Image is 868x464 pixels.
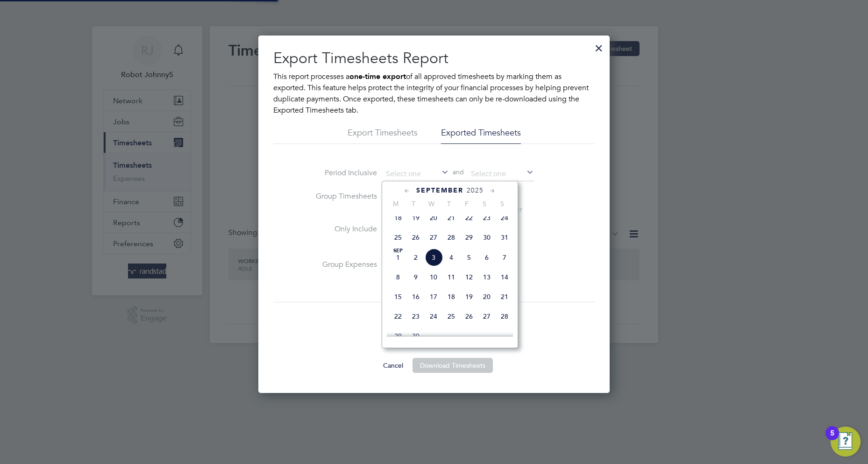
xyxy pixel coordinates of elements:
span: 22 [389,307,407,325]
span: 26 [460,307,478,325]
span: 8 [389,268,407,286]
span: 29 [460,228,478,246]
span: T [405,200,422,208]
span: 19 [460,288,478,306]
span: 2025 [467,186,484,194]
span: 18 [442,288,460,306]
label: Group Expenses [307,259,377,283]
span: 6 [478,249,496,266]
span: 14 [496,268,513,286]
span: F [458,200,476,208]
span: 30 [407,327,425,345]
span: 24 [425,307,442,325]
span: S [476,200,493,208]
span: 1 [389,249,407,266]
span: 22 [460,209,478,227]
span: M [387,200,405,208]
span: 30 [478,228,496,246]
span: 23 [478,209,496,227]
button: Download Timesheets [413,358,493,373]
span: 4 [442,249,460,266]
label: Only Include [307,223,377,248]
span: 17 [425,288,442,306]
input: Select one [468,167,534,181]
span: T [440,200,458,208]
li: Exported Timesheets [441,127,521,144]
p: This report processes a of all approved timesheets by marking them as exported. This feature help... [273,71,595,116]
span: 21 [496,288,513,306]
span: 16 [407,288,425,306]
span: 29 [389,327,407,345]
span: and [449,167,468,181]
span: 3 [425,249,442,266]
span: 31 [496,228,513,246]
h2: Export Timesheets Report [273,49,595,68]
span: 13 [478,268,496,286]
span: S [493,200,511,208]
p: Loading timesheets [273,325,595,336]
span: 27 [425,228,442,246]
span: 12 [460,268,478,286]
input: Select one [383,167,449,181]
button: Open Resource Center, 5 new notifications [831,427,861,457]
span: Sep [389,249,407,253]
button: Cancel [376,358,411,373]
span: 25 [442,307,460,325]
span: 23 [407,307,425,325]
span: 10 [425,268,442,286]
span: 20 [425,209,442,227]
span: 27 [478,307,496,325]
span: 7 [496,249,513,266]
span: 5 [460,249,478,266]
span: 24 [496,209,513,227]
span: 26 [407,228,425,246]
span: 28 [496,307,513,325]
span: 20 [478,288,496,306]
b: one-time export [349,72,406,81]
div: 5 [830,433,834,445]
span: 11 [442,268,460,286]
span: 9 [407,268,425,286]
span: 28 [442,228,460,246]
span: 18 [389,209,407,227]
span: 2 [407,249,425,266]
label: Period Inclusive [307,167,377,179]
label: Group Timesheets [307,191,377,212]
span: W [422,200,440,208]
span: 21 [442,209,460,227]
span: 15 [389,288,407,306]
li: Export Timesheets [348,127,418,144]
span: 19 [407,209,425,227]
span: September [416,186,463,194]
span: 25 [389,228,407,246]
